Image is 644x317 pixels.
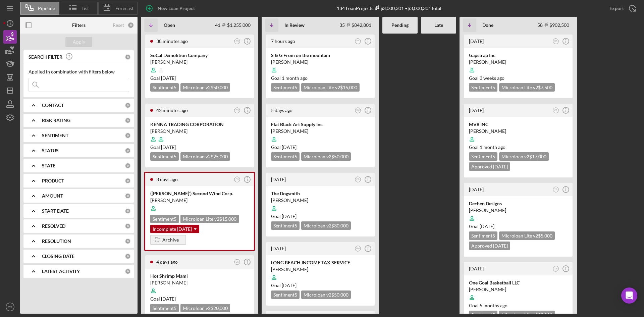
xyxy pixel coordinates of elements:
b: LATEST ACTIVITY [42,269,80,274]
b: CONTACT [42,103,64,108]
text: TP [357,40,359,42]
div: [PERSON_NAME] [469,59,568,65]
button: Archive [150,235,186,245]
div: 0 [125,223,131,229]
span: List [82,6,89,11]
div: Reset [113,22,124,28]
time: 2025-08-27 22:26 [271,176,286,182]
button: TP [551,264,560,273]
button: CS [233,175,242,184]
div: 0 [125,238,131,244]
div: Archive [162,235,179,245]
div: Microloan v2 $50,000 [301,290,351,299]
div: Sentiment 5 [150,304,179,312]
div: Sentiment 5 [150,152,179,161]
time: 10/13/2025 [161,296,176,302]
button: CS [233,258,242,267]
div: Microloan v2 $30,000 [301,221,351,230]
time: 2025-08-29 21:00 [156,259,178,265]
b: RESOLUTION [42,239,71,244]
span: Goal [469,223,494,229]
div: New Loan Project [158,2,195,15]
time: 07/31/2025 [282,75,308,81]
span: Pipeline [38,6,55,11]
div: ([PERSON_NAME]') Second Wind Corp. [150,190,249,197]
b: RESOLVED [42,223,65,229]
a: 42 minutes agoCSKENNA TRADING CORPORATION[PERSON_NAME]Goal [DATE]Sentiment5Microloan v2$25,000 [144,103,255,168]
b: Open [164,22,175,28]
div: Sentiment 5 [469,152,497,161]
a: 7 hours agoTPS & G From on the mountain[PERSON_NAME]Goal 1 month agoSentiment5Microloan Lite v2$1... [265,34,376,99]
a: 3 days agoCS([PERSON_NAME]') Second Wind Corp.[PERSON_NAME]Sentiment5Microloan Lite v2$15,000Inco... [144,172,255,251]
div: Sentiment 5 [271,152,300,161]
button: CS [551,37,560,46]
button: Apply [65,37,92,47]
time: 10/10/2025 [161,75,176,81]
time: 2025-08-26 20:40 [271,246,286,251]
div: Microloan v2 $50,000 [180,83,230,92]
div: Open Intercom Messenger [621,287,637,304]
div: 0 [125,178,131,184]
a: [DATE]TPDechen Designs[PERSON_NAME]Goal [DATE]Sentiment5Microloan Lite v2$5,000Approved [DATE] [463,182,574,258]
div: 0 [125,253,131,259]
b: Filters [72,22,86,28]
div: Microloan Lite v2 $15,000 [180,215,239,223]
button: Export [603,2,641,15]
button: TP [551,185,560,194]
div: [PERSON_NAME] [150,128,249,135]
div: 0 [125,54,131,60]
time: 2025-06-18 16:00 [469,107,484,113]
a: [DATE]CSGapstrap Inc[PERSON_NAME]Goal 3 weeks agoSentiment5Microloan Lite v2$7,500 [463,34,574,99]
div: Export [609,2,624,15]
div: 58 $902,500 [537,22,569,28]
b: SEARCH FILTER [29,54,62,60]
div: LONG BEACH INCOME TAX SERVICE [271,259,370,266]
button: CP [551,106,560,115]
text: CP [554,109,557,111]
text: CS [236,178,239,180]
div: $3,000,301 [373,5,404,11]
a: [DATE]CPMV8 INC[PERSON_NAME]Goal 1 month agoSentiment5Microloan v2$17,000Approved [DATE] [463,103,574,178]
time: 10/10/2025 [282,144,297,150]
button: BM [354,106,363,115]
button: BM [354,244,363,253]
time: 2025-06-09 20:34 [469,266,484,271]
div: The Dogsmith [271,190,370,197]
div: Microloan v2 $20,000 [180,304,230,312]
b: PRODUCT [42,178,64,183]
div: Flat Black Art Supply Inc [271,121,370,128]
text: CS [357,178,360,180]
div: [PERSON_NAME] [271,128,370,135]
div: 0 [125,208,131,214]
div: Microloan v2 $50,000 [301,152,351,161]
a: [DATE]CSThe Dogsmith[PERSON_NAME]Goal [DATE]Sentiment5Microloan v2$30,000 [265,172,376,237]
div: S & G From on the mountain [271,52,370,59]
time: 2025-08-28 19:02 [271,107,292,113]
time: 2025-09-02 14:37 [271,38,295,44]
b: STATE [42,163,55,168]
time: 07/28/2025 [480,144,505,150]
div: Applied in combination with filters below [29,69,129,74]
text: CS [554,40,558,42]
span: Goal [271,144,297,150]
span: Goal [271,213,297,219]
time: 10/14/2025 [161,144,176,150]
div: Hot Shrimp Mami [150,273,249,279]
div: [PERSON_NAME] [469,286,568,293]
div: Sentiment 5 [150,83,179,92]
b: STATUS [42,148,59,153]
span: Goal [150,296,176,302]
div: [PERSON_NAME] [271,266,370,273]
a: [DATE]BMLONG BEACH INCOME TAX SERVICE[PERSON_NAME]Goal [DATE]Sentiment5Microloan v2$50,000 [265,241,376,307]
time: 2025-09-02 20:32 [156,38,188,44]
div: [PERSON_NAME] [150,279,249,286]
div: Apply [73,37,85,47]
time: 10/10/2025 [282,282,297,288]
text: BM [356,109,360,111]
div: [PERSON_NAME] [150,197,249,204]
button: CS [354,175,363,184]
div: 0 [125,193,131,199]
div: Dechen Designs [469,200,568,207]
text: CS [8,305,12,309]
div: SoCal Demolition Company [150,52,249,59]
